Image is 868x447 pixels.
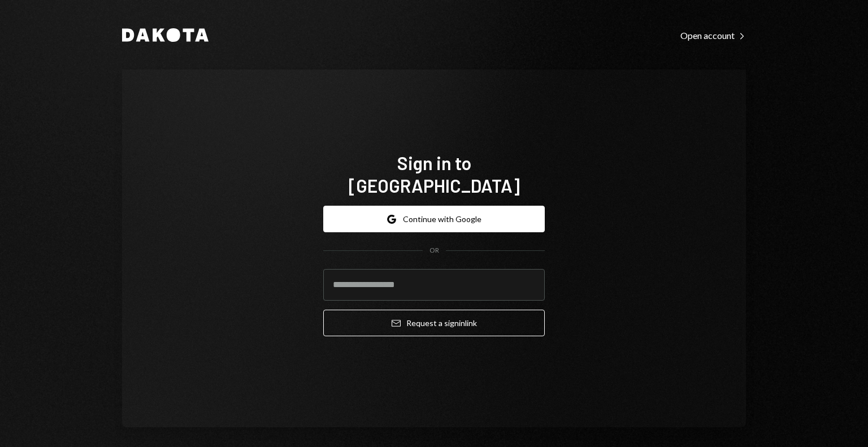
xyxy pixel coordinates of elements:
a: Open account [680,29,746,41]
button: Request a signinlink [323,310,545,336]
h1: Sign in to [GEOGRAPHIC_DATA] [323,151,545,197]
div: OR [429,246,439,255]
button: Continue with Google [323,206,545,232]
div: Open account [680,30,746,41]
